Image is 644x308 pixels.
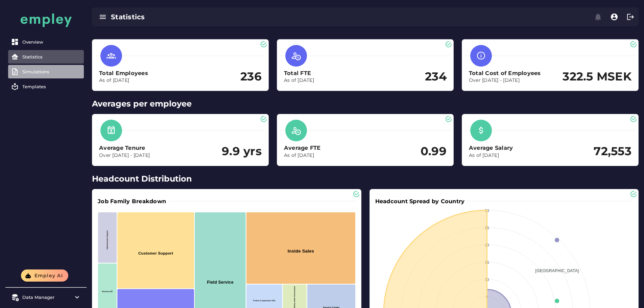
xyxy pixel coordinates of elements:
div: Overview [22,39,81,45]
span: [GEOGRAPHIC_DATA] [530,268,579,273]
h3: Total Employees [99,69,148,77]
p: As of [DATE] [99,77,148,84]
button: Empley AI [21,269,68,282]
p: As of [DATE] [284,77,314,84]
h3: Total FTE [284,69,314,77]
h3: Job Family Breakdown [98,197,169,205]
h2: Averages per employee [92,98,639,110]
h3: Total Cost of Employees [469,69,541,77]
h2: 72,553 [594,145,631,158]
h2: 9.9 yrs [222,145,262,158]
div: Simulations [22,69,81,74]
a: Templates [8,80,84,93]
h2: 0.99 [421,145,447,158]
div: Statistics [111,12,351,22]
p: As of [DATE] [284,152,321,159]
a: Statistics [8,50,84,64]
h2: Headcount Distribution [92,173,639,185]
h2: 234 [425,70,447,84]
a: Simulations [8,65,84,78]
p: Over [DATE] - [DATE] [99,152,150,159]
h3: Average Tenure [99,144,150,152]
p: Over [DATE] - [DATE] [469,77,541,84]
h2: 322.5 MSEK [563,70,631,84]
div: Statistics [22,54,81,60]
h3: Average FTE [284,144,321,152]
a: Overview [8,35,84,49]
h2: 236 [240,70,262,84]
p: As of [DATE] [469,152,513,159]
h3: Average Salary [469,144,513,152]
h3: Headcount Spread by Country [375,197,468,205]
text: 30 [485,209,489,213]
div: Data Manager [22,294,70,300]
div: Templates [22,84,81,89]
span: Empley AI [34,273,63,279]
